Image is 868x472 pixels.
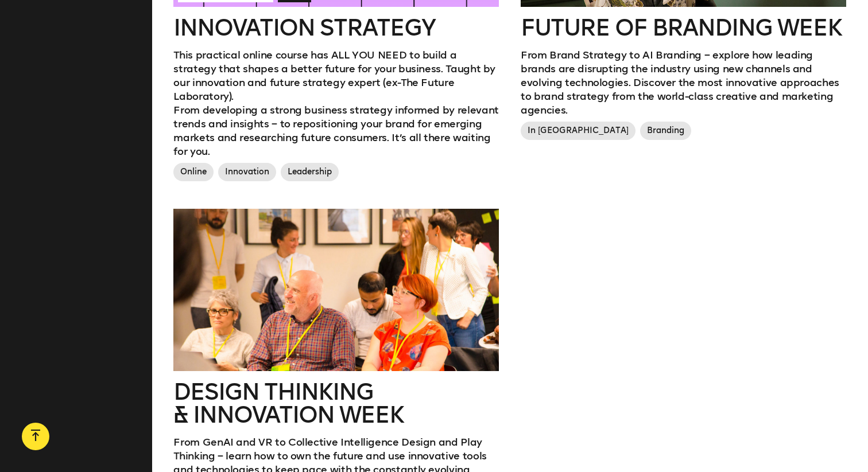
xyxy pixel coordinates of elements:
span: Online [173,163,214,181]
span: Branding [640,122,691,140]
span: Leadership [281,163,339,181]
span: Innovation [218,163,276,181]
p: This practical online course has ALL YOU NEED to build a strategy that shapes a better future for... [173,48,499,103]
span: In [GEOGRAPHIC_DATA] [521,122,635,140]
h2: Future of branding week [521,16,846,39]
h2: Innovation Strategy [173,16,499,39]
p: From developing a strong business strategy informed by relevant trends and insights – to repositi... [173,103,499,158]
p: From Brand Strategy to AI Branding – explore how leading brands are disrupting the industry using... [521,48,846,117]
h2: Design Thinking & innovation Week [173,380,499,426]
